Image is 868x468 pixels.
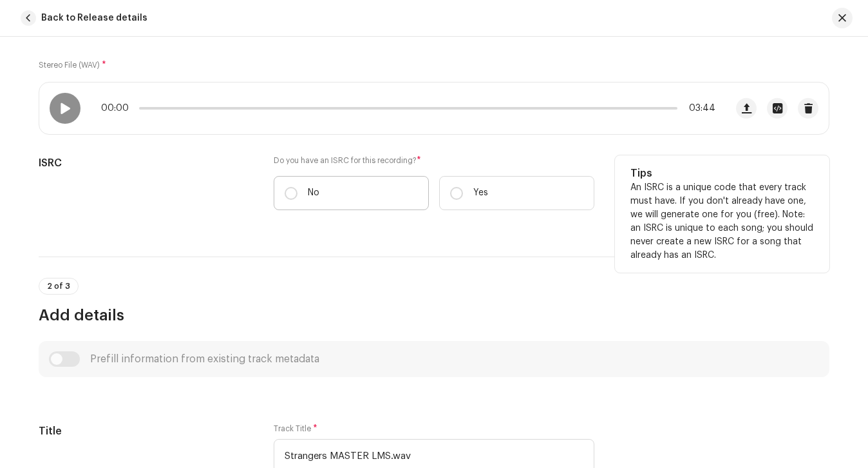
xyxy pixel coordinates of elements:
p: No [308,186,319,200]
p: Yes [473,186,488,200]
p: An ISRC is a unique code that every track must have. If you don't already have one, we will gener... [630,181,814,262]
h5: Tips [630,166,814,181]
h5: ISRC [39,155,253,171]
h5: Title [39,424,253,439]
label: Track Title [274,424,317,434]
h3: Add details [39,305,829,326]
label: Do you have an ISRC for this recording? [274,155,594,166]
span: 03:44 [683,103,715,113]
